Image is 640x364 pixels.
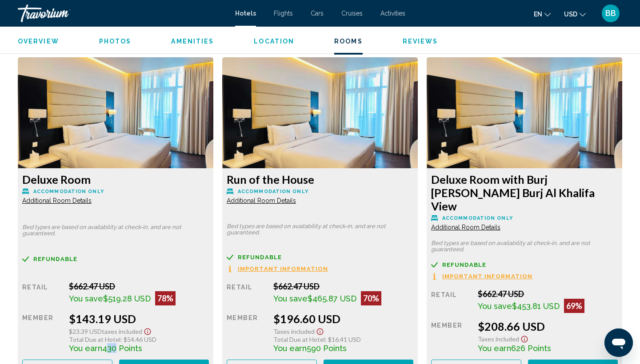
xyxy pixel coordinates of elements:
[564,11,577,18] span: USD
[273,312,413,325] div: $196.60 USD
[171,37,214,45] button: Amenities
[307,344,347,353] span: 590 Points
[238,189,308,194] span: Accommodation Only
[431,224,500,231] span: Additional Room Details
[273,336,325,343] span: Total Due at Hotel
[274,10,293,17] a: Flights
[604,328,633,357] iframe: Кнопка запуска окна обмена сообщениями
[102,328,142,335] span: Taxes included
[478,335,519,343] span: Taxes included
[380,10,405,17] a: Activities
[442,273,532,279] span: Important Information
[564,8,586,20] button: Change currency
[427,57,622,168] img: 287e63bf-4a9b-4861-8b9f-a1b6e9b76904.jpeg
[22,281,62,305] div: Retail
[361,291,381,305] div: 70%
[308,294,356,303] span: $465.87 USD
[222,57,418,168] img: 287e63bf-4a9b-4861-8b9f-a1b6e9b76904.jpeg
[273,328,315,335] span: Taxes included
[534,8,551,20] button: Change language
[99,37,132,45] button: Photos
[605,9,616,18] span: BB
[311,10,324,17] a: Cars
[227,223,413,236] p: Bed types are based on availability at check-in, and are not guaranteed.
[254,37,294,45] button: Location
[69,312,209,325] div: $143.19 USD
[22,224,209,237] p: Bed types are based on availability at check-in, and are not guaranteed.
[235,10,256,17] a: Hotels
[69,281,209,291] div: $662.47 USD
[478,344,511,353] span: You earn
[227,312,267,353] div: Member
[22,173,209,186] h3: Deluxe Room
[273,294,308,303] span: You save
[431,173,618,213] h3: Deluxe Room with Burj [PERSON_NAME] Burj Al Khalifa View
[564,299,584,313] div: 69%
[431,289,471,313] div: Retail
[315,325,325,336] button: Show Taxes and Fees disclaimer
[227,265,328,273] button: Important Information
[534,11,542,18] span: en
[155,291,176,305] div: 78%
[442,215,513,221] span: Accommodation Only
[238,266,328,272] span: Important Information
[431,240,618,253] p: Bed types are based on availability at check-in, and are not guaranteed.
[33,189,104,194] span: Accommodation Only
[442,262,486,268] span: Refundable
[69,336,120,343] span: Total Due at Hotel
[511,344,551,353] span: 626 Points
[103,294,151,303] span: $519.28 USD
[431,261,618,268] a: Refundable
[341,10,363,17] a: Cruises
[69,336,209,343] div: : $54.46 USD
[22,312,62,353] div: Member
[18,57,213,168] img: 287e63bf-4a9b-4861-8b9f-a1b6e9b76904.jpeg
[18,37,59,45] button: Overview
[334,37,363,45] button: Rooms
[599,4,622,23] button: User Menu
[142,325,153,336] button: Show Taxes and Fees disclaimer
[227,173,413,186] h3: Run of the House
[403,37,438,45] button: Reviews
[273,344,307,353] span: You earn
[33,256,77,262] span: Refundable
[22,256,209,262] a: Refundable
[478,301,512,311] span: You save
[431,273,532,280] button: Important Information
[519,333,530,343] button: Show Taxes and Fees disclaimer
[227,254,413,261] a: Refundable
[227,197,296,204] span: Additional Room Details
[18,4,226,22] a: Travorium
[102,344,142,353] span: 430 Points
[69,294,103,303] span: You save
[22,197,92,204] span: Additional Room Details
[431,320,471,353] div: Member
[478,320,618,333] div: $208.66 USD
[69,344,102,353] span: You earn
[512,301,560,311] span: $453.81 USD
[238,254,282,260] span: Refundable
[273,336,413,343] div: : $16.41 USD
[478,289,618,299] div: $662.47 USD
[273,281,413,291] div: $662.47 USD
[69,328,102,335] span: $23.39 USD
[227,281,267,305] div: Retail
